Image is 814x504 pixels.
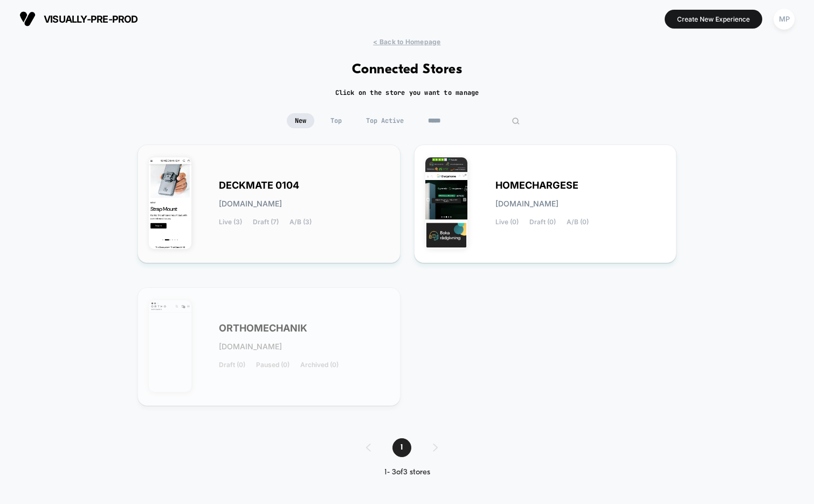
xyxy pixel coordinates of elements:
[219,200,282,208] span: [DOMAIN_NAME]
[770,8,798,30] button: MP
[289,218,312,226] span: A/B (3)
[495,218,519,226] span: Live (0)
[300,361,339,369] span: Archived (0)
[44,13,138,25] span: visually-pre-prod
[219,325,307,332] span: ORTHOMECHANIK
[512,117,520,125] img: edit
[219,182,299,189] span: DECKMATE 0104
[774,9,795,30] div: MP
[16,10,141,27] button: visually-pre-prod
[149,157,191,249] img: DECKMATE_0104
[665,10,762,29] button: Create New Experience
[529,218,556,226] span: Draft (0)
[287,113,314,128] span: New
[149,300,191,392] img: ORTHOMECHANIK
[567,218,589,226] span: A/B (0)
[219,343,282,350] span: [DOMAIN_NAME]
[322,113,350,128] span: Top
[335,88,479,97] h2: Click on the store you want to manage
[495,200,558,208] span: [DOMAIN_NAME]
[355,468,459,477] div: 1 - 3 of 3 stores
[495,182,578,189] span: HOMECHARGESE
[19,11,36,27] img: Visually logo
[256,361,289,369] span: Paused (0)
[425,157,468,249] img: HOMECHARGESE
[253,218,279,226] span: Draft (7)
[219,218,242,226] span: Live (3)
[373,38,440,46] span: < Back to Homepage
[352,62,463,78] h1: Connected Stores
[219,361,245,369] span: Draft (0)
[392,438,411,457] span: 1
[358,113,412,128] span: Top Active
